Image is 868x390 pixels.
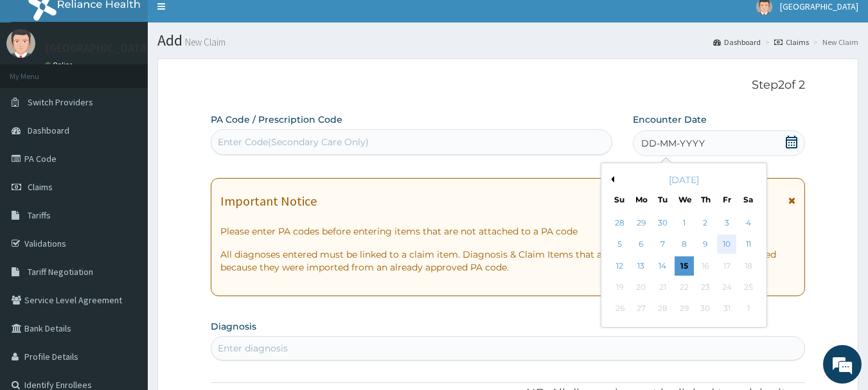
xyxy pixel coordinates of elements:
div: Choose Friday, October 3rd, 2025 [717,213,736,233]
li: New Claim [810,37,858,48]
span: Dashboard [28,125,69,136]
div: Enter diagnosis [218,342,288,355]
p: [GEOGRAPHIC_DATA] [45,42,151,54]
div: Not available Thursday, October 30th, 2025 [696,299,715,319]
label: Diagnosis [211,320,256,333]
div: Not available Thursday, October 23rd, 2025 [696,278,715,297]
div: Not available Saturday, October 18th, 2025 [739,256,758,276]
div: Sa [743,194,754,205]
div: Not available Tuesday, October 21st, 2025 [653,278,673,297]
button: Previous Month [608,176,614,182]
a: Online [45,60,76,69]
div: Choose Wednesday, October 15th, 2025 [675,256,694,276]
div: Not available Tuesday, October 28th, 2025 [653,299,673,319]
textarea: Type your message and hit 'Enter' [6,256,245,301]
span: DD-MM-YYYY [641,137,705,150]
div: Choose Tuesday, October 7th, 2025 [653,235,673,254]
span: Claims [28,181,53,193]
p: All diagnoses entered must be linked to a claim item. Diagnosis & Claim Items that are visible bu... [220,248,796,274]
label: PA Code / Prescription Code [211,113,342,126]
div: Choose Sunday, September 28th, 2025 [610,213,630,233]
span: Switch Providers [28,96,93,108]
div: Not available Monday, October 20th, 2025 [632,278,651,297]
div: Enter Code(Secondary Care Only) [218,136,369,148]
div: Fr [722,194,732,205]
div: Not available Saturday, November 1st, 2025 [739,299,758,319]
span: Tariff Negotiation [28,266,93,278]
div: Choose Wednesday, October 8th, 2025 [675,235,694,254]
div: Choose Wednesday, October 1st, 2025 [675,213,694,233]
img: d_794563401_company_1708531726252_794563401 [24,64,52,96]
div: Choose Thursday, October 9th, 2025 [696,235,715,254]
div: Choose Tuesday, September 30th, 2025 [653,213,673,233]
div: Not available Friday, October 31st, 2025 [717,299,736,319]
div: Choose Sunday, October 12th, 2025 [610,256,630,276]
div: Not available Sunday, October 19th, 2025 [610,278,630,297]
div: Not available Friday, October 17th, 2025 [717,256,736,276]
div: Choose Friday, October 10th, 2025 [717,235,736,254]
label: Encounter Date [633,113,707,126]
a: Dashboard [713,37,761,48]
a: Claims [774,37,809,48]
span: [GEOGRAPHIC_DATA] [780,1,858,12]
h1: Important Notice [220,194,317,208]
small: New Claim [182,37,226,47]
div: Not available Friday, October 24th, 2025 [717,278,736,297]
p: Please enter PA codes before entering items that are not attached to a PA code [220,225,796,238]
div: Mo [635,194,646,205]
div: Choose Monday, October 6th, 2025 [632,235,651,254]
div: Choose Thursday, October 2nd, 2025 [696,213,715,233]
div: Choose Saturday, October 4th, 2025 [739,213,758,233]
div: Not available Saturday, October 25th, 2025 [739,278,758,297]
div: month 2025-10 [609,213,759,320]
h1: Add [157,32,858,49]
div: Choose Monday, September 29th, 2025 [632,213,651,233]
div: Not available Wednesday, October 22nd, 2025 [675,278,694,297]
div: Not available Thursday, October 16th, 2025 [696,256,715,276]
span: Tariffs [28,209,51,221]
div: Choose Monday, October 13th, 2025 [632,256,651,276]
div: Tu [657,194,668,205]
div: Th [700,194,711,205]
div: Choose Tuesday, October 14th, 2025 [653,256,673,276]
div: [DATE] [607,173,761,186]
div: Choose Sunday, October 5th, 2025 [610,235,630,254]
div: Choose Saturday, October 11th, 2025 [739,235,758,254]
div: Su [614,194,625,205]
p: Step 2 of 2 [211,78,806,93]
div: Not available Wednesday, October 29th, 2025 [675,299,694,319]
div: Chat with us now [67,72,216,89]
div: Not available Monday, October 27th, 2025 [632,299,651,319]
img: User Image [6,29,35,58]
div: Not available Sunday, October 26th, 2025 [610,299,630,319]
span: We're online! [75,114,177,244]
div: We [678,194,689,205]
div: Minimize live chat window [211,6,242,37]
